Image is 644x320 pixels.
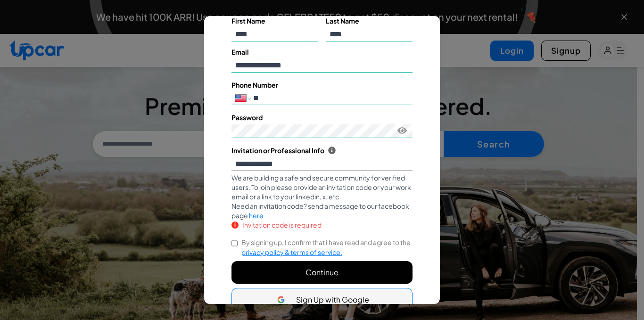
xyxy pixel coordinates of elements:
button: Continue [231,261,413,284]
div: We are building a safe and secure community for verified users. To join please provide an invitat... [231,173,413,220]
span: i [231,222,239,229]
label: Phone Number [231,80,413,90]
span: privacy policy & terms of service. [241,248,342,256]
label: Email [231,47,413,57]
label: By signing up, I confirm that I have read and agree to the [241,238,413,257]
img: Google Icon [275,294,287,305]
label: Invitation or Professional Info [231,146,413,156]
button: Sign Up with Google [231,288,413,312]
span: Invitation code is required [242,220,322,230]
label: Password [231,113,413,123]
a: here [249,211,264,220]
span: Sign Up with Google [296,294,369,305]
button: Toggle password visibility [397,126,407,135]
label: First Name [231,16,318,26]
label: Last Name [326,16,413,26]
